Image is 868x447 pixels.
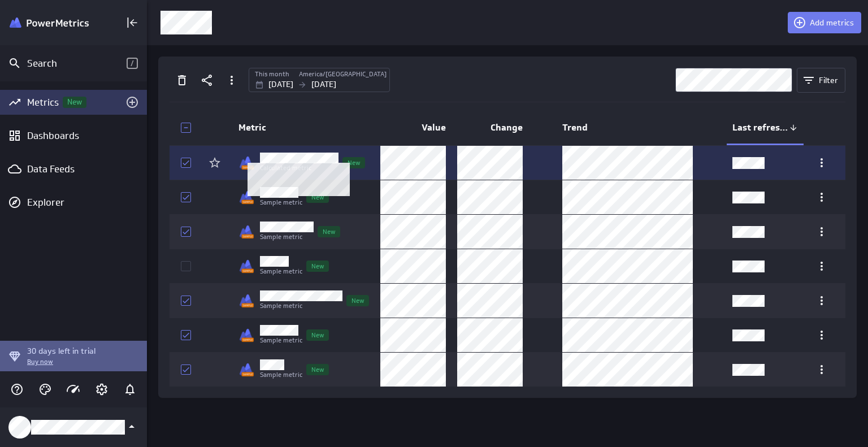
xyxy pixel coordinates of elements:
[95,383,108,396] svg: Account and settings
[7,380,27,399] div: Help & PowerMetrics Assistant
[27,196,144,209] div: Explorer
[810,18,854,28] span: Add metrics
[249,68,390,92] div: Sep 01 2025 to Sep 30 2025 America/Toronto (GMT-4:00)
[238,224,254,240] div: Sample metrics
[311,79,336,90] p: [DATE]
[123,13,142,32] div: Collapse
[347,297,369,303] span: New
[299,70,387,79] label: America/[GEOGRAPHIC_DATA]
[260,301,342,311] p: Sample metric
[63,98,86,106] span: New
[238,293,254,309] img: Klipfolio_Sample.png
[238,258,254,274] div: Sample metrics
[27,357,96,367] p: Buy now
[127,58,138,69] span: /
[260,370,302,380] p: Sample metric
[343,159,365,166] span: New
[120,380,140,399] div: Notifications
[238,362,254,377] img: Klipfolio_Sample.png
[797,68,845,93] button: Filter
[307,332,329,338] span: New
[238,327,254,343] div: Sample metrics
[268,79,293,90] p: [DATE]
[260,336,302,345] p: Sample metric
[238,155,254,171] div: Sample metrics
[27,345,96,357] p: 30 days left in trial
[812,257,831,276] div: More actions
[307,366,329,372] span: New
[318,228,340,235] span: New
[123,93,142,112] div: Add metrics
[812,326,831,345] div: More actions
[238,189,254,205] img: Klipfolio_Sample.png
[812,188,831,207] div: More actions
[812,153,831,172] div: More actions
[238,258,254,274] img: Klipfolio_Sample.png
[238,362,254,377] div: Sample metrics
[307,263,329,269] span: New
[238,327,254,343] img: Klipfolio_Sample.png
[260,232,314,242] p: Sample metric
[238,224,254,240] img: Klipfolio_Sample.png
[812,222,831,241] div: More actions
[222,71,241,90] div: More actions
[27,129,120,142] div: Dashboards
[260,198,302,207] p: Sample metric
[205,153,224,172] div: Add to Starred
[238,293,254,309] div: Sample metrics
[788,12,861,33] button: Add metrics
[255,70,289,79] label: This month
[36,380,55,399] div: Themes
[307,194,329,200] span: New
[238,155,254,171] img: Klipfolio_Sample.png
[812,291,831,310] div: More actions
[238,121,369,133] span: Metric
[10,18,89,28] img: Klipfolio PowerMetrics Banner
[67,383,80,396] svg: Usage
[27,96,120,109] div: Metrics
[238,189,254,205] div: Sample metrics
[92,380,111,399] div: Account and settings
[27,57,127,70] div: Search
[789,123,798,132] div: Reverse sort direction
[562,121,588,133] span: Trend
[422,121,446,133] span: Value
[249,68,390,92] div: This monthAmerica/[GEOGRAPHIC_DATA][DATE][DATE]
[732,121,789,133] span: Last refreshed
[172,71,192,90] div: Delete
[260,267,302,276] p: Sample metric
[819,75,838,85] span: Filter
[27,163,120,175] div: Data Feeds
[812,360,831,379] div: More actions
[38,383,52,396] svg: Themes
[197,71,216,90] div: Share
[491,121,523,133] span: Change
